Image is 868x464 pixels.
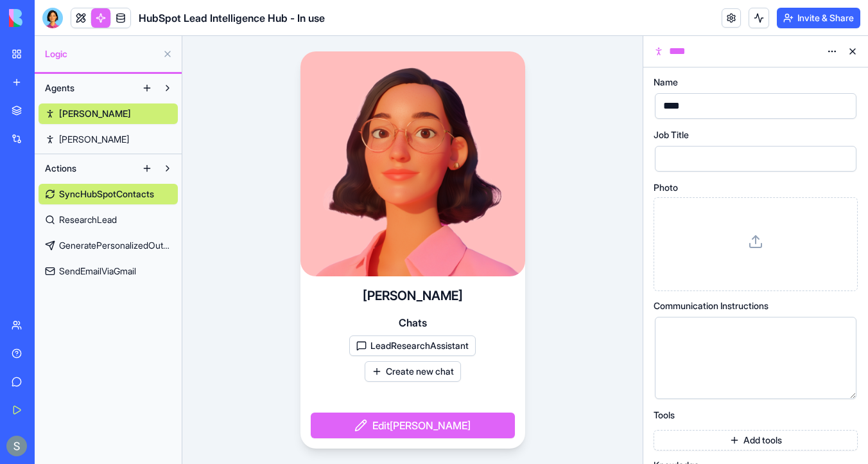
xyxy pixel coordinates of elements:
button: Actions [39,158,137,179]
button: LeadResearchAssistant [349,335,476,356]
button: Add tools [654,430,858,451]
img: logo [9,9,89,27]
span: Communication Instructions [654,301,768,310]
a: SendEmailViaGmail [39,261,178,281]
span: Name [654,78,678,87]
a: SyncHubSpotContacts [39,184,178,204]
span: Photo [654,183,678,192]
a: ResearchLead [39,210,178,230]
a: [PERSON_NAME] [39,129,178,150]
span: Tools [654,411,675,420]
span: GeneratePersonalizedOutreach [59,239,171,252]
span: SendEmailViaGmail [59,265,136,278]
button: Create new chat [365,361,461,382]
span: HubSpot Lead Intelligence Hub - In use [139,10,325,26]
span: Actions [45,162,76,175]
span: SyncHubSpotContacts [59,188,154,201]
button: Agents [39,78,137,98]
span: ResearchLead [59,213,117,226]
span: Job Title [654,130,689,139]
span: Agents [45,82,74,94]
a: [PERSON_NAME] [39,103,178,124]
h4: [PERSON_NAME] [363,287,463,305]
span: [PERSON_NAME] [59,133,129,146]
button: Edit[PERSON_NAME] [311,413,515,438]
button: Invite & Share [777,8,860,28]
span: [PERSON_NAME] [59,107,131,120]
span: Chats [399,315,427,330]
span: Logic [45,48,157,60]
a: GeneratePersonalizedOutreach [39,235,178,256]
img: ACg8ocKnDTHbS00rqwWSHQfXf8ia04QnQtz5EDX_Ef5UNrjqV-k=s96-c [6,436,27,456]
